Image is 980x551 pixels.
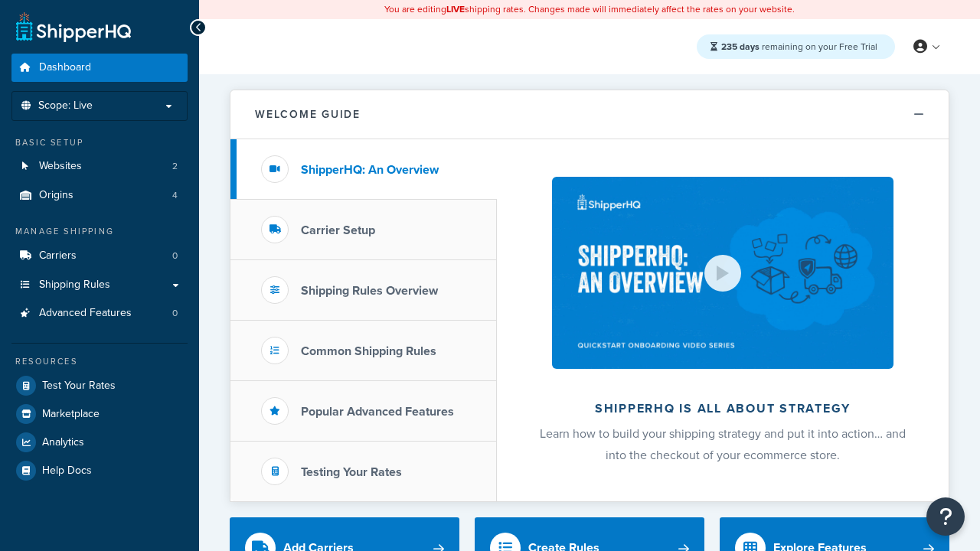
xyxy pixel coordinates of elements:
[301,465,402,479] h3: Testing Your Rates
[230,90,949,139] button: Welcome Guide
[42,408,100,421] span: Marketplace
[255,109,361,120] h2: Welcome Guide
[11,355,188,368] div: Resources
[11,429,188,456] a: Analytics
[11,299,188,328] a: Advanced Features0
[38,99,93,112] span: Scope: Live
[39,160,82,173] span: Websites
[11,242,188,270] a: Carriers0
[39,189,73,202] span: Origins
[42,380,116,393] span: Test Your Rates
[39,307,132,320] span: Advanced Features
[42,465,92,478] span: Help Docs
[11,136,188,149] div: Basic Setup
[721,40,877,54] span: remaining on your Free Trial
[11,372,188,399] a: Test Your Rates
[11,181,188,210] li: Origins
[11,299,188,328] li: Advanced Features
[11,271,188,299] a: Shipping Rules
[301,405,454,419] h3: Popular Advanced Features
[301,344,436,358] h3: Common Shipping Rules
[172,160,178,173] span: 2
[39,279,110,292] span: Shipping Rules
[172,189,178,202] span: 4
[11,225,188,238] div: Manage Shipping
[301,223,375,237] h3: Carrier Setup
[172,307,178,320] span: 0
[11,152,188,181] a: Websites2
[552,177,893,369] img: ShipperHQ is all about strategy
[301,163,439,177] h3: ShipperHQ: An Overview
[42,436,84,449] span: Analytics
[721,40,759,54] strong: 235 days
[39,61,91,74] span: Dashboard
[926,497,965,536] button: Open Resource Center
[11,54,188,82] a: Dashboard
[11,152,188,181] li: Websites
[301,284,438,298] h3: Shipping Rules Overview
[11,242,188,270] li: Carriers
[11,181,188,210] a: Origins4
[540,425,906,464] span: Learn how to build your shipping strategy and put it into action… and into the checkout of your e...
[39,249,77,262] span: Carriers
[11,400,188,428] a: Marketplace
[11,457,188,484] a: Help Docs
[172,249,178,262] span: 0
[537,402,908,416] h2: ShipperHQ is all about strategy
[446,2,465,16] b: LIVE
